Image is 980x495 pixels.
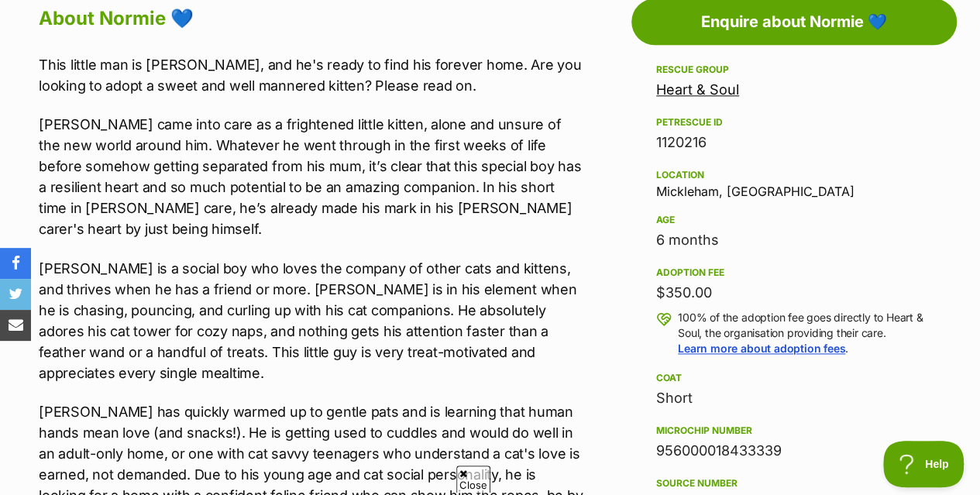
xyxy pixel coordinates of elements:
[678,310,932,356] p: 100% of the adoption fee goes directly to Heart & Soul, the organisation providing their care. .
[456,466,490,493] span: Close
[656,282,932,304] div: $350.00
[656,214,932,226] div: Age
[39,114,583,239] p: [PERSON_NAME] came into care as a frightened little kitten, alone and unsure of the new world aro...
[656,477,932,490] div: Source number
[39,54,583,96] p: This little man is [PERSON_NAME], and he's ready to find his forever home. Are you looking to ado...
[656,116,932,129] div: PetRescue ID
[39,2,583,36] h2: About Normie 💙
[656,132,932,153] div: 1120216
[656,387,932,409] div: Short
[883,441,965,487] iframe: Help Scout Beacon - Open
[656,169,932,181] div: Location
[656,64,932,76] div: Rescue group
[678,342,845,355] a: Learn more about adoption fees
[39,258,583,383] p: [PERSON_NAME] is a social boy who loves the company of other cats and kittens, and thrives when h...
[656,372,932,384] div: Coat
[656,440,932,462] div: 956000018433339
[656,229,932,251] div: 6 months
[656,425,932,437] div: Microchip number
[656,266,932,279] div: Adoption fee
[656,81,739,98] a: Heart & Soul
[656,166,932,198] div: Mickleham, [GEOGRAPHIC_DATA]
